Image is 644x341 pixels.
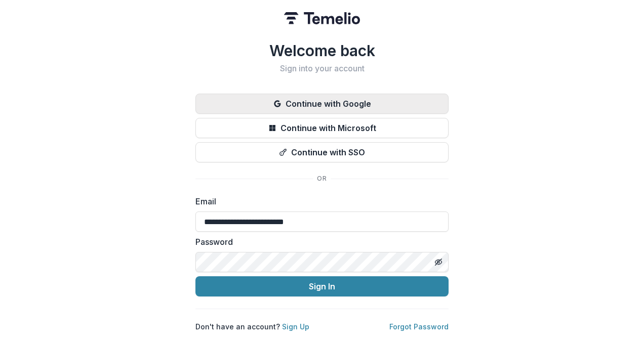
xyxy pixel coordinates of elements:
[195,64,449,73] h2: Sign into your account
[195,276,449,296] button: Sign In
[430,254,447,270] button: Toggle password visibility
[195,41,449,60] h1: Welcome back
[195,94,449,114] button: Continue with Google
[195,321,309,332] p: Don't have an account?
[389,322,449,331] a: Forgot Password
[195,236,442,248] label: Password
[195,142,449,162] button: Continue with SSO
[282,322,309,331] a: Sign Up
[195,118,449,138] button: Continue with Microsoft
[284,12,360,24] img: Temelio
[195,195,442,207] label: Email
